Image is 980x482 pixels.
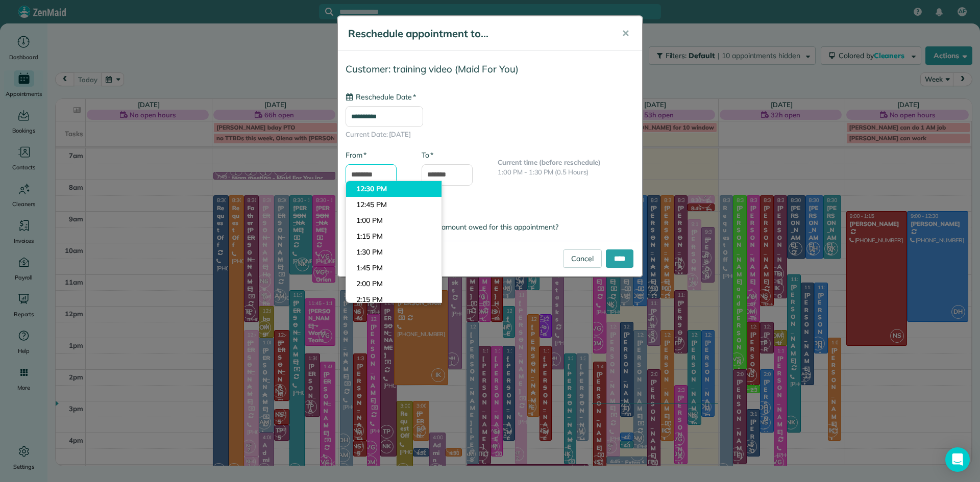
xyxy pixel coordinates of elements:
[346,292,442,308] li: 2:15 PM
[346,197,442,213] li: 12:45 PM
[498,167,634,177] p: 1:00 PM - 1:30 PM (0.5 Hours)
[357,222,558,232] span: Automatically recalculate amount owed for this appointment?
[346,260,442,276] li: 1:45 PM
[346,213,442,229] li: 1:00 PM
[346,229,442,244] li: 1:15 PM
[346,276,442,292] li: 2:00 PM
[945,447,970,472] div: Open Intercom Messenger
[346,244,442,260] li: 1:30 PM
[498,158,601,166] b: Current time (before reschedule)
[346,181,442,197] li: 12:30 PM
[622,28,629,39] span: ✕
[422,150,433,160] label: To
[346,150,366,160] label: From
[346,130,634,140] span: Current Date: [DATE]
[346,92,416,102] label: Reschedule Date
[348,27,607,41] h5: Reschedule appointment to...
[346,64,634,74] h4: Customer: training video (Maid For You)
[563,249,602,268] a: Cancel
